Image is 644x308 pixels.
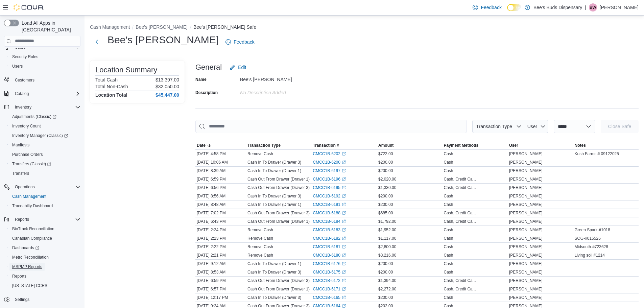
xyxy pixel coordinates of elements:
[444,210,476,216] div: Cash, Credit Ca...
[12,133,68,138] span: Inventory Manager (Classic)
[9,113,59,121] a: Adjustments (Classic)
[247,219,310,224] p: Cash Out From Drawer (Drawer 1)
[313,185,346,190] a: CMCC1B-6195External link
[509,269,543,275] span: [PERSON_NAME]
[247,176,310,182] p: Cash Out From Drawer (Drawer 1)
[7,262,83,271] button: MSPMP Reports
[195,293,246,302] div: [DATE] 12:17 PM
[378,286,396,292] span: $2,272.00
[14,4,44,11] img: Cova
[481,4,501,11] span: Feedback
[378,168,393,173] span: $200.00
[12,245,39,251] span: Dashboards
[9,160,80,168] span: Transfers (Classic)
[247,236,273,241] p: Remove Cash
[156,84,179,89] p: $32,050.00
[1,294,83,304] button: Settings
[575,151,619,157] span: Kush Farms # 09122025
[247,286,310,292] p: Cash Out From Drawer (Drawer 1)
[247,261,301,266] p: Cash In To Drawer (Drawer 1)
[573,141,639,149] button: Notes
[197,143,206,148] span: Date
[378,261,393,266] span: $200.00
[9,244,80,252] span: Dashboards
[444,286,476,292] div: Cash, Credit Ca...
[95,92,127,98] h4: Location Total
[9,253,51,261] a: Metrc Reconciliation
[9,62,25,70] a: Users
[509,176,543,182] span: [PERSON_NAME]
[240,87,331,95] div: No Description added
[444,193,453,199] div: Cash
[342,194,346,198] svg: External link
[444,244,453,250] div: Cash
[575,253,605,258] span: Living soil #1214
[247,185,310,190] p: Cash Out From Drawer (Drawer 3)
[15,217,29,222] span: Reports
[19,20,80,33] span: Load All Apps in [GEOGRAPHIC_DATA]
[195,90,218,95] label: Description
[247,278,310,283] p: Cash Out From Drawer (Drawer 3)
[313,160,346,165] a: CMCC1B-6200External link
[9,282,80,290] span: Washington CCRS
[312,141,377,149] button: Transaction #
[12,90,80,98] span: Catalog
[7,243,83,253] a: Dashboards
[444,185,476,190] div: Cash, Credit Ca...
[509,236,543,241] span: [PERSON_NAME]
[527,124,538,129] span: User
[378,202,393,207] span: $200.00
[7,192,83,201] button: Cash Management
[7,140,83,150] button: Manifests
[7,234,83,243] button: Canadian Compliance
[12,183,38,191] button: Operations
[247,253,273,258] p: Remove Cash
[313,236,346,241] a: CMCC1B-6182External link
[342,236,346,240] svg: External link
[377,141,443,149] button: Amount
[12,283,47,288] span: [US_STATE] CCRS
[9,62,80,70] span: Users
[247,227,273,233] p: Remove Cash
[90,24,639,32] nav: An example of EuiBreadcrumbs
[156,77,179,82] p: $13,397.00
[12,152,43,157] span: Purchase Orders
[195,192,246,200] div: [DATE] 8:56 AM
[12,236,52,241] span: Canadian Compliance
[193,24,256,30] button: Bee's [PERSON_NAME] Safe
[443,141,508,149] button: Payment Methods
[247,151,273,157] p: Remove Cash
[313,151,346,157] a: CMCC1B-6202External link
[195,209,246,217] div: [DATE] 7:02 PM
[508,141,573,149] button: User
[342,295,346,300] svg: External link
[444,160,453,165] div: Cash
[12,295,80,304] span: Settings
[444,236,453,241] div: Cash
[15,297,29,302] span: Settings
[444,253,453,258] div: Cash
[240,74,331,82] div: Bee's [PERSON_NAME]
[533,3,582,11] p: Bee's Buds Dispensary
[444,227,453,233] div: Cash
[313,261,346,266] a: CMCC1B-6176External link
[9,234,80,242] span: Canadian Compliance
[9,263,80,271] span: MSPMP Reports
[342,228,346,232] svg: External link
[342,287,346,291] svg: External link
[9,225,80,233] span: BioTrack Reconciliation
[7,281,83,290] button: [US_STATE] CCRS
[12,215,80,223] span: Reports
[470,1,504,14] a: Feedback
[95,77,118,82] h6: Total Cash
[313,244,346,250] a: CMCC1B-6181External link
[9,253,80,261] span: Metrc Reconciliation
[238,64,246,71] span: Edit
[509,185,543,190] span: [PERSON_NAME]
[313,176,346,182] a: CMCC1B-6196External link
[195,285,246,293] div: [DATE] 6:57 PM
[509,160,543,165] span: [PERSON_NAME]
[509,286,543,292] span: [PERSON_NAME]
[195,200,246,209] div: [DATE] 8:48 AM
